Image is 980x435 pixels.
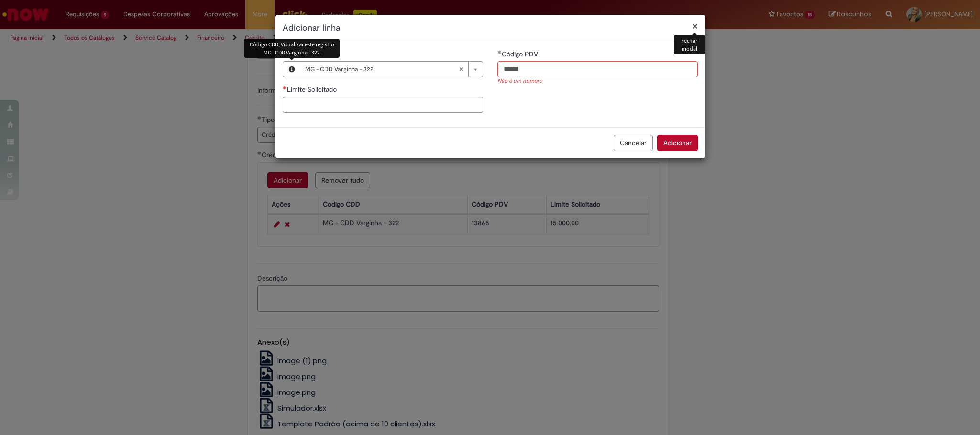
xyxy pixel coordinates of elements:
button: Adicionar [657,135,698,151]
span: Código PDV [502,50,540,58]
div: Código CDD, Visualizar este registro MG - CDD Varginha - 322 [244,39,340,58]
span: MG - CDD Varginha - 322 [305,62,459,77]
input: Limite Solicitado [283,97,483,113]
a: MG - CDD Varginha - 322Limpar campo Código CDD [300,62,483,77]
span: Limite Solicitado [287,85,339,94]
button: Fechar modal [692,21,698,31]
abbr: Limpar campo Código CDD [454,62,468,77]
div: Não é um número [497,77,698,86]
h2: Adicionar linha [283,22,698,34]
button: Código CDD, Visualizar este registro MG - CDD Varginha - 322 [283,62,300,77]
button: Cancelar [614,135,653,151]
input: Código PDV [497,61,698,77]
div: Fechar modal [674,35,705,54]
span: Obrigatório Preenchido [497,50,502,54]
span: Necessários [283,86,287,89]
